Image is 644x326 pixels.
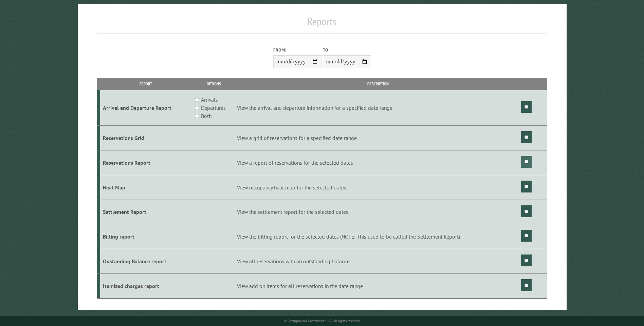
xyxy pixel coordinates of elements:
label: To: [323,47,371,53]
td: View a grid of reservations for a specified date range [236,126,520,150]
td: View the arrival and departure information for a specified date range [236,90,520,126]
td: Oustanding Balance report [100,249,191,274]
td: Itemized charges report [100,273,191,298]
td: Billing report [100,224,191,249]
label: From: [273,47,321,53]
td: Reservations Grid [100,126,191,150]
td: Settlement Report [100,200,191,224]
label: Departures [201,104,226,112]
td: View add on items for all reservations in the date range [236,273,520,298]
td: View the settlement report for the selected dates [236,200,520,224]
th: Description [236,78,520,90]
td: Arrival and Departure Report [100,90,191,126]
td: Reservations Report [100,150,191,175]
td: View the billing report for the selected dates (NOTE: This used to be called the Settlement Report) [236,224,520,249]
label: Arrivals [201,96,218,104]
td: View occupancy heat map for the selected dates [236,175,520,200]
th: Report [100,78,191,90]
td: View a report of reservations for the selected dates [236,150,520,175]
th: Options [191,78,236,90]
td: View all reservations with an outstanding balance [236,249,520,274]
small: © Campground Commander LLC. All rights reserved. [284,319,361,323]
h1: Reports [97,15,547,34]
label: Both [201,112,211,120]
td: Heat Map [100,175,191,200]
